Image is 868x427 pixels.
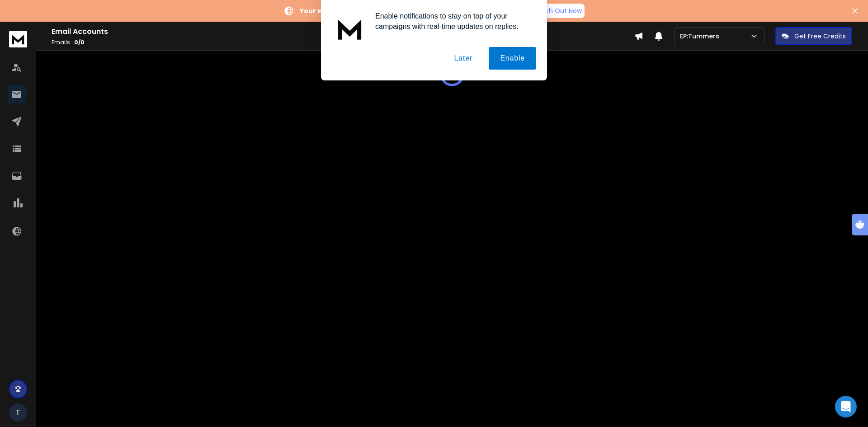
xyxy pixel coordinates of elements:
button: T [9,404,27,422]
button: Later [443,47,483,70]
div: Enable notifications to stay on top of your campaigns with real-time updates on replies. [368,11,536,32]
div: Open Intercom Messenger [835,396,857,418]
img: notification icon [332,11,368,47]
button: Enable [489,47,536,70]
